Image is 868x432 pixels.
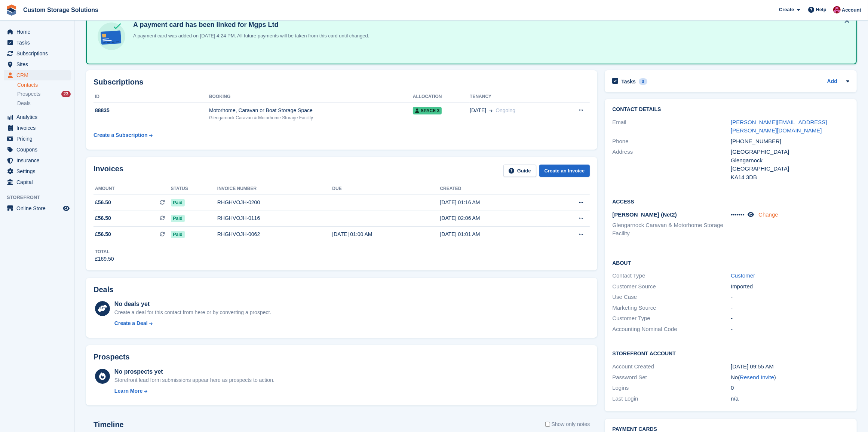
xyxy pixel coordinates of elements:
[171,183,217,195] th: Status
[503,165,536,177] a: Guide
[738,374,776,380] span: ( )
[731,293,849,301] div: -
[440,230,548,238] div: [DATE] 01:01 AM
[621,78,636,85] h2: Tasks
[62,204,71,213] a: Preview store
[731,314,849,323] div: -
[16,37,61,48] span: Tasks
[93,78,590,86] h2: Subscriptions
[612,293,731,301] div: Use Case
[217,214,332,222] div: RHGHVOJH-0116
[95,214,111,222] span: £56.50
[209,114,413,121] div: Glengarnock Caravan & Motorhome Storage Facility
[612,148,731,181] div: Address
[731,173,849,182] div: KA14 3DB
[93,131,148,139] div: Create a Subscription
[171,199,185,206] span: Paid
[440,199,548,206] div: [DATE] 01:16 AM
[440,214,548,222] div: [DATE] 02:06 AM
[539,165,590,177] a: Create an Invoice
[95,248,114,255] div: Total
[217,183,332,195] th: Invoice number
[114,376,274,384] div: Storefront lead form submissions appear here as prospects to action.
[16,123,61,133] span: Invoices
[16,166,61,177] span: Settings
[470,91,559,103] th: Tenancy
[639,78,647,85] div: 0
[130,32,369,40] p: A payment card was added on [DATE] 4:24 PM. All future payments will be taken from this card unti...
[4,155,71,166] a: menu
[731,395,849,403] div: n/a
[114,309,271,316] div: Create a deal for this contact from here or by converting a prospect.
[93,183,171,195] th: Amount
[16,112,61,122] span: Analytics
[731,304,849,312] div: -
[470,107,486,114] span: [DATE]
[96,21,127,52] img: card-linked-ebf98d0992dc2aeb22e95c0e3c79077019eb2392cfd83c6a337811c24bc77127.svg
[7,194,74,201] span: Storefront
[20,4,101,16] a: Custom Storage Solutions
[612,259,849,266] h2: About
[17,82,71,89] a: Contacts
[731,137,849,146] div: [PHONE_NUMBER]
[4,27,71,37] a: menu
[731,373,849,382] div: No
[95,199,111,206] span: £56.50
[731,325,849,334] div: -
[731,272,755,279] a: Customer
[612,325,731,334] div: Accounting Nominal Code
[612,137,731,146] div: Phone
[731,148,849,156] div: [GEOGRAPHIC_DATA]
[827,77,837,86] a: Add
[731,211,745,218] span: •••••••
[17,90,71,98] a: Prospects 23
[17,99,71,107] a: Deals
[16,144,61,155] span: Coupons
[779,6,794,13] span: Create
[209,107,413,114] div: Motorhome, Caravan or Boat Storage Space
[4,112,71,122] a: menu
[731,282,849,291] div: Imported
[842,6,861,14] span: Account
[209,91,413,103] th: Booking
[816,6,826,13] span: Help
[16,155,61,166] span: Insurance
[612,221,731,238] li: Glengarnock Caravan & Motorhome Storage Facility
[16,203,61,214] span: Online Store
[612,272,731,280] div: Contact Type
[612,373,731,382] div: Password Set
[4,203,71,214] a: menu
[114,387,274,395] a: Learn More
[332,230,440,238] div: [DATE] 01:00 AM
[440,183,548,195] th: Created
[612,118,731,135] div: Email
[4,144,71,155] a: menu
[17,91,40,98] span: Prospects
[740,374,774,380] a: Resend Invite
[731,156,849,165] div: Glengarnock
[612,362,731,371] div: Account Created
[93,107,209,114] div: 88835
[17,100,31,107] span: Deals
[95,230,111,238] span: £56.50
[545,420,550,428] input: Show only notes
[833,6,841,13] img: Jack Alexander
[93,285,113,294] h2: Deals
[114,319,148,327] div: Create a Deal
[731,165,849,173] div: [GEOGRAPHIC_DATA]
[93,420,124,429] h2: Timeline
[413,107,442,114] span: Space 3
[114,319,271,327] a: Create a Deal
[114,300,271,309] div: No deals yet
[612,349,849,357] h2: Storefront Account
[612,282,731,291] div: Customer Source
[114,387,142,395] div: Learn More
[217,230,332,238] div: RHGHVOJH-0062
[4,59,71,70] a: menu
[731,362,849,371] div: [DATE] 09:55 AM
[332,183,440,195] th: Due
[114,367,274,376] div: No prospects yet
[545,420,590,428] label: Show only notes
[16,27,61,37] span: Home
[4,134,71,144] a: menu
